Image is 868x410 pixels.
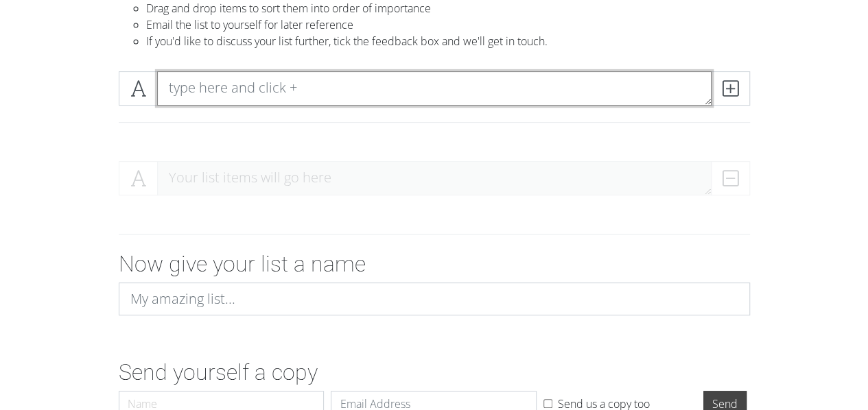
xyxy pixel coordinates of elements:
[119,282,750,315] input: My amazing list...
[119,359,750,385] h2: Send yourself a copy
[119,251,750,277] h2: Now give your list a name
[146,16,750,33] li: Email the list to yourself for later reference
[146,33,750,49] li: If you'd like to discuss your list further, tick the feedback box and we'll get in touch.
